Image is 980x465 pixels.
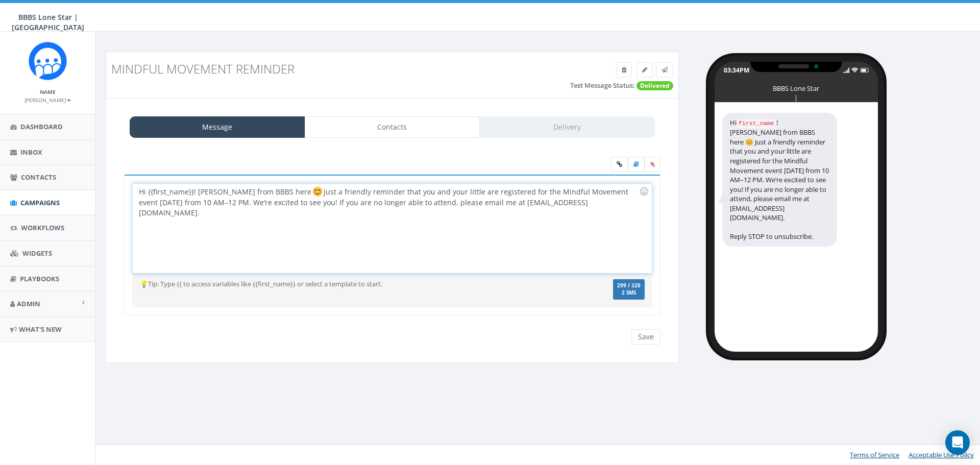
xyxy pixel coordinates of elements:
[661,65,668,74] span: Send Test Message
[628,157,645,172] label: Insert Template Text
[12,12,84,32] span: BBBS Lone Star | [GEOGRAPHIC_DATA]
[21,173,56,182] span: Contacts
[570,81,635,90] label: Test Message Status:
[305,116,480,138] a: Contacts
[20,122,63,131] span: Dashboard
[24,95,71,104] a: [PERSON_NAME]
[909,450,974,459] a: Acceptable Use Policy
[636,81,673,90] span: Delivered
[722,113,837,247] div: Hi ! [PERSON_NAME] from BBBS here 😊 Just a friendly reminder that you and your little are registe...
[20,274,59,283] span: Playbooks
[724,66,749,75] div: 03:34PM
[645,157,660,172] span: Attach your media
[312,186,323,197] img: 😊
[20,148,42,157] span: Inbox
[617,282,641,289] span: 299 / 320
[130,116,305,138] a: Message
[945,430,970,455] div: Open Intercom Messenger
[132,279,566,289] div: 💡Tip: Type {{ to access variables like {{first_name}} or select a template to start.
[21,223,64,232] span: Workflows
[19,325,62,334] span: What's New
[622,65,626,74] span: Delete Campaign
[22,249,52,258] span: Widgets
[40,88,56,95] small: Name
[24,96,71,104] small: [PERSON_NAME]
[133,184,651,273] div: Hi {{first_name}}! [PERSON_NAME] from BBBS here Just a friendly reminder that you and your little...
[29,42,67,80] img: Rally_Corp_Icon.png
[111,62,529,76] h3: Mindful Movement Reminder
[850,450,899,459] a: Terms of Service
[737,119,776,128] code: first_name
[617,290,641,296] span: 2 SMS
[771,84,822,89] div: BBBS Lone Star | [GEOGRAPHIC_DATA]
[17,299,40,308] span: Admin
[642,65,647,74] span: Edit Campaign
[20,198,60,207] span: Campaigns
